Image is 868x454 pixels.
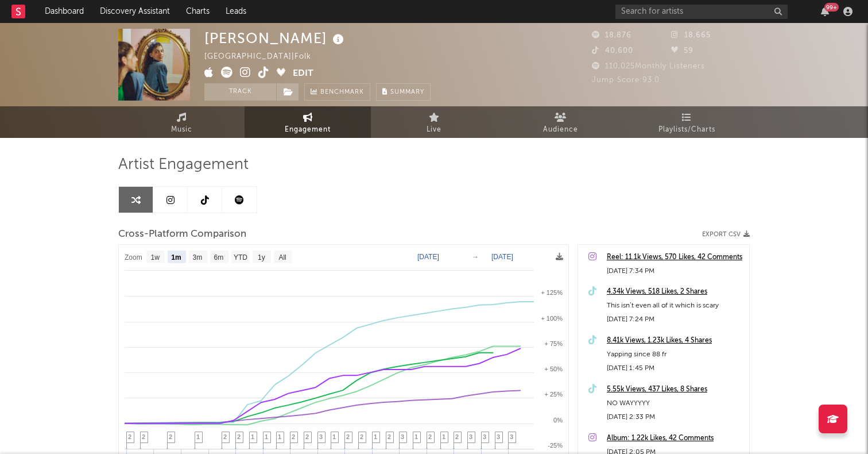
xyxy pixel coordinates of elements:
span: 1 [414,433,418,440]
text: [DATE] [417,253,439,261]
text: 1y [258,253,265,261]
a: Audience [497,106,623,138]
span: 2 [237,433,241,440]
span: Engagement [285,123,331,137]
a: Album: 1.22k Likes, 42 Comments [607,432,743,445]
span: 1 [278,433,281,440]
span: 2 [305,433,309,440]
span: 2 [223,433,227,440]
span: 3 [497,433,500,440]
button: Summary [376,83,431,101]
span: 40,600 [592,47,633,55]
text: 0% [553,417,563,424]
text: 1m [171,253,181,261]
text: YTD [234,253,247,261]
text: Zoom [125,253,142,261]
span: 2 [346,433,350,440]
div: Yapping since 88 fr [607,348,743,361]
span: 3 [469,433,472,440]
a: 5.55k Views, 437 Likes, 8 Shares [607,383,743,397]
text: + 125% [541,289,563,296]
div: [PERSON_NAME] [204,29,347,48]
span: 1 [196,433,200,440]
text: 3m [193,253,203,261]
span: 110,025 Monthly Listeners [592,63,705,70]
span: 3 [319,433,323,440]
div: This isn’t even all of it which is scary [607,299,743,313]
span: 2 [292,433,295,440]
a: 4.34k Views, 518 Likes, 2 Shares [607,285,743,299]
text: [DATE] [491,253,513,261]
span: 2 [128,433,131,440]
span: 1 [442,433,445,440]
text: 6m [214,253,224,261]
span: Artist Engagement [118,158,249,172]
span: Cross-Platform Comparison [118,228,246,241]
span: Summary [390,89,424,95]
span: 18,876 [592,32,631,39]
text: + 75% [545,340,563,347]
span: 18,665 [671,32,711,39]
span: 2 [428,433,432,440]
a: Music [118,106,245,138]
span: 2 [387,433,391,440]
text: + 25% [545,391,563,398]
span: Playlists/Charts [658,123,715,137]
div: [DATE] 2:33 PM [607,410,743,424]
input: Search for artists [615,5,788,19]
span: 2 [169,433,172,440]
span: Audience [543,123,578,137]
span: Music [171,123,192,137]
span: 2 [142,433,145,440]
span: 3 [510,433,513,440]
span: 1 [265,433,268,440]
div: [DATE] 1:45 PM [607,361,743,375]
span: 1 [251,433,254,440]
text: -25% [548,442,563,449]
span: 1 [374,433,377,440]
div: [DATE] 7:34 PM [607,264,743,278]
button: Export CSV [702,231,750,238]
span: 2 [455,433,459,440]
text: → [472,253,479,261]
div: NO WAYYYYY [607,397,743,410]
button: Edit [293,67,313,81]
button: 99+ [821,7,829,16]
button: Track [204,83,276,101]
span: Live [427,123,441,137]
span: 3 [483,433,486,440]
div: [GEOGRAPHIC_DATA] | Folk [204,50,324,64]
text: + 100% [541,315,563,322]
text: 1w [151,253,160,261]
a: Playlists/Charts [623,106,750,138]
a: Benchmark [304,83,370,101]
span: 1 [332,433,336,440]
span: 2 [360,433,363,440]
a: Live [371,106,497,138]
a: Engagement [245,106,371,138]
span: Benchmark [320,86,364,99]
text: + 50% [545,365,563,372]
a: 8.41k Views, 1.23k Likes, 4 Shares [607,334,743,348]
text: All [278,253,286,261]
div: [DATE] 7:24 PM [607,313,743,326]
span: Jump Score: 93.0 [592,76,660,84]
a: Reel: 11.1k Views, 570 Likes, 42 Comments [607,251,743,264]
span: 59 [671,47,693,55]
div: 99 + [824,3,839,11]
span: 3 [401,433,404,440]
